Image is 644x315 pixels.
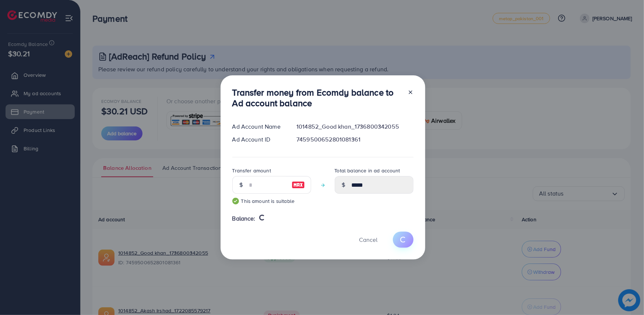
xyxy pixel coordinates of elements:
[232,198,239,204] img: guide
[292,180,305,189] img: image
[232,214,256,223] span: Balance:
[291,135,419,144] div: 7459500652801081361
[226,122,291,131] div: Ad Account Name
[350,232,387,247] button: Cancel
[232,167,271,174] label: Transfer amount
[232,197,311,205] small: This amount is suitable
[232,87,402,108] h3: Transfer money from Ecomdy balance to Ad account balance
[335,167,400,174] label: Total balance in ad account
[291,122,419,131] div: 1014852_Good khan_1736800342055
[226,135,291,144] div: Ad Account ID
[359,236,378,244] span: Cancel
